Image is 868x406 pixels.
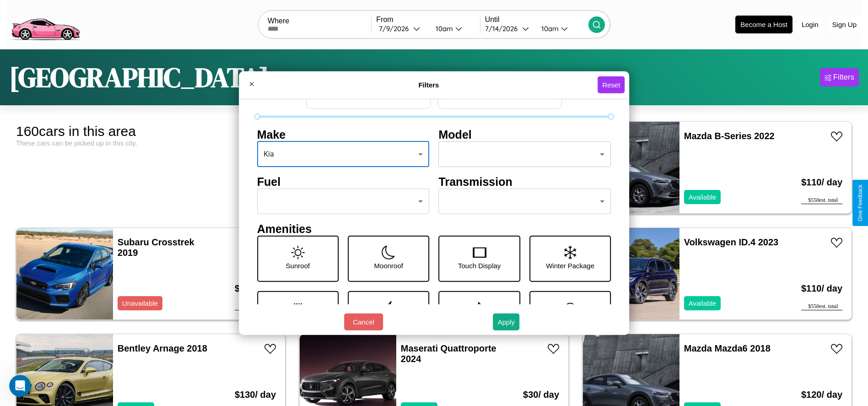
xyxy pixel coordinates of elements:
p: Moonroof [374,259,403,271]
p: Sunroof [286,259,310,271]
button: Login [797,16,823,33]
div: 160 cars in this area [16,124,286,139]
div: 7 / 9 / 2026 [379,24,413,33]
div: 7 / 14 / 2026 [485,24,522,33]
button: Sign Up [828,16,861,33]
a: Maserati Quattroporte 2024 [401,343,496,364]
h3: $ 110 / day [801,168,842,197]
h4: Model [439,128,611,141]
h4: Amenities [257,222,611,235]
button: Reset [598,76,625,93]
label: Where [268,17,371,25]
div: These cars can be picked up in this city. [16,139,286,147]
p: Unavailable [122,297,158,309]
p: Available [689,297,717,309]
h4: Make [257,128,430,141]
button: 10am [428,24,480,33]
button: Cancel [344,314,383,330]
button: Apply [493,314,519,330]
img: logo [7,5,84,43]
a: Subaru Crosstrek 2019 [118,237,194,258]
div: $ 550 est. total [801,303,842,310]
p: Touch Display [458,259,501,271]
h1: [GEOGRAPHIC_DATA] [9,59,269,96]
div: $ 550 est. total [801,197,842,204]
label: From [376,16,480,24]
button: 7/9/2026 [376,24,428,33]
div: Filters [833,73,854,82]
h4: Transmission [439,175,611,188]
button: Become a Host [735,16,793,33]
div: Give Feedback [857,184,863,222]
label: Until [485,16,588,24]
h3: $ 130 / day [235,274,276,303]
h3: $ 110 / day [801,274,842,303]
div: $ 650 est. total [235,303,276,310]
h4: Fuel [257,175,430,188]
div: 10am [537,24,561,33]
div: 10am [431,24,455,33]
button: 10am [534,24,588,33]
div: Kia [257,141,430,167]
h4: Filters [260,81,598,89]
p: Available [689,191,717,203]
button: Filters [820,68,859,87]
p: Winter Package [546,259,594,271]
a: Bentley Arnage 2018 [118,343,207,353]
a: Mazda B-Series 2022 [684,131,775,141]
iframe: Intercom live chat [9,375,31,397]
a: Volkswagen ID.4 2023 [684,237,778,247]
a: Mazda Mazda6 2018 [684,343,771,353]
